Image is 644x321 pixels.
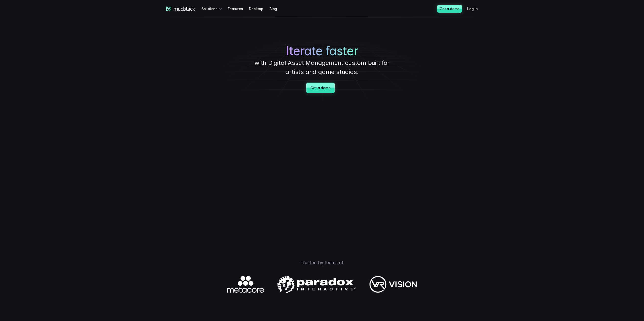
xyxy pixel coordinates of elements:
img: Logos of companies using mudstack. [227,276,417,293]
a: Features [228,4,249,13]
a: mudstack logo [166,7,195,11]
a: Log in [467,4,484,13]
a: Desktop [249,4,269,13]
p: Trusted by teams at [145,259,499,266]
a: Blog [269,4,283,13]
a: Get a demo [306,83,334,93]
div: Solutions [201,4,224,13]
span: Iterate faster [286,44,358,58]
a: Get a demo [437,5,462,13]
p: with Digital Asset Management custom built for artists and game studios. [246,58,398,77]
